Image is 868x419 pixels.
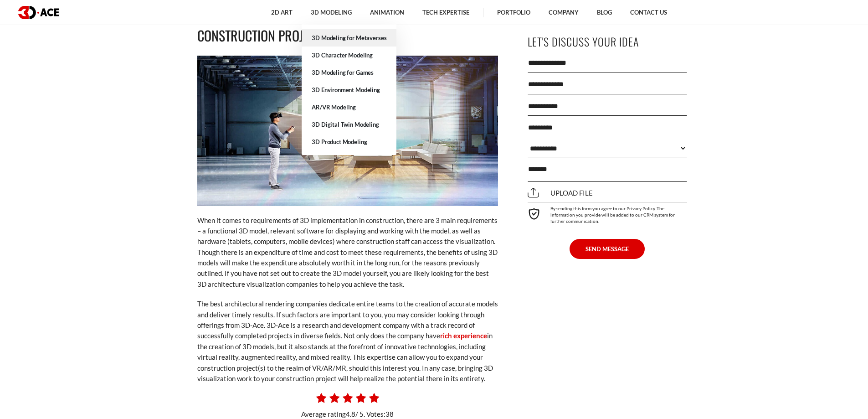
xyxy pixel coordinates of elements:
span: 4.8 [346,410,355,418]
a: 3D Product Modeling [302,133,396,150]
a: 3D Modeling for Games [302,64,396,81]
img: logo dark [18,6,59,19]
a: 3D Digital Twin Modeling [302,116,396,133]
a: 3D Modeling for Metaverses [302,29,396,47]
span: 38 [385,410,394,418]
img: Implementing 3D visualization [197,56,498,206]
p: The best architectural rendering companies dedicate entire teams to the creation of accurate mode... [197,299,498,384]
a: rich experience [440,331,487,340]
p: When it comes to requirements of 3D implementation in construction, there are 3 main requirements... [197,215,498,290]
span: Upload file [528,189,593,197]
a: AR/VR Modeling [302,98,396,116]
a: 3D Character Modeling [302,47,396,64]
a: 3D Environment Modeling [302,81,396,98]
div: By sending this form you agree to our Privacy Policy. The information you provide will be added t... [528,202,687,224]
p: Let's Discuss Your Idea [528,31,687,52]
button: SEND MESSAGE [570,239,645,259]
